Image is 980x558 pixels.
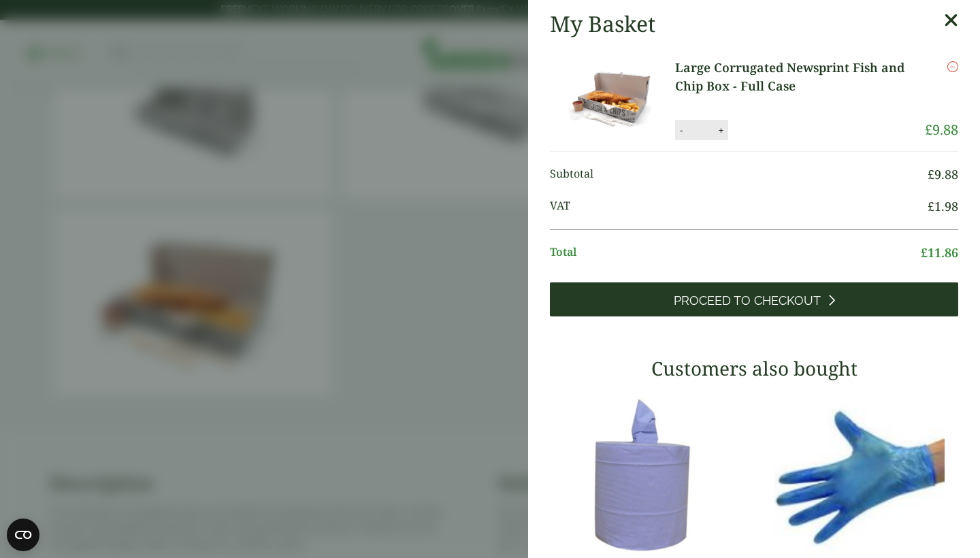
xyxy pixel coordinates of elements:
[675,59,925,95] a: Large Corrugated Newsprint Fish and Chip Box - Full Case
[7,519,39,551] button: Open CMP widget
[674,293,821,308] span: Proceed to Checkout
[928,166,958,182] bdi: 9.88
[676,125,687,136] button: -
[925,120,932,139] span: £
[550,357,958,380] h3: Customers also bought
[550,165,928,184] span: Subtotal
[550,11,655,37] h2: My Basket
[714,125,728,136] button: +
[550,244,921,262] span: Total
[928,166,934,182] span: £
[550,282,958,316] a: Proceed to Checkout
[550,197,928,216] span: VAT
[947,59,958,75] a: Remove this item
[921,244,958,261] bdi: 11.86
[921,244,928,261] span: £
[928,198,934,214] span: £
[928,198,958,214] bdi: 1.98
[925,120,958,139] bdi: 9.88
